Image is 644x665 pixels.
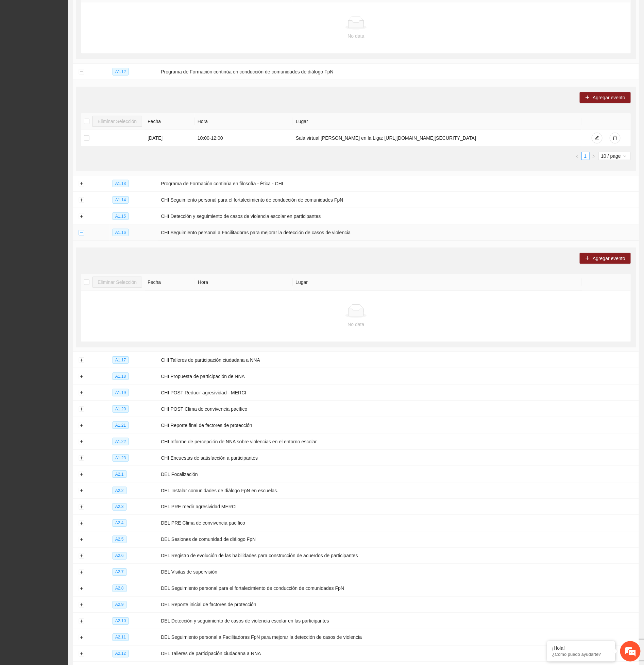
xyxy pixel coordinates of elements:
button: Expand row [79,181,84,187]
th: Lugar [293,113,581,130]
td: CHI POST Reducir agresividad - MERCI [158,385,639,401]
td: CHI Detección y seguimiento de casos de violencia escolar en participantes [158,208,639,224]
span: right [592,154,596,158]
textarea: Escriba su mensaje y pulse “Intro” [3,186,130,209]
button: Expand row [79,505,84,510]
span: Estamos en línea. [39,91,94,159]
a: 1 [582,152,589,160]
li: Next Page [590,152,598,160]
td: CHI Informe de percepción de NNA sobre violencias en el entorno escolar [158,433,639,450]
td: DEL Talleres de participación ciudadana a NNA [158,646,639,662]
th: Fecha [145,274,195,291]
span: A1.22 [113,438,129,445]
span: plus [585,256,590,261]
button: Expand row [79,619,84,624]
li: Previous Page [573,152,581,160]
div: Chatee con nosotros ahora [35,35,114,44]
button: Expand row [79,407,84,412]
td: DEL Focalización [158,466,639,482]
span: A2.1 [113,471,126,478]
span: A1.14 [113,196,129,204]
td: [DATE] [145,130,195,147]
td: DEL PRE medir agresividad MERCI [158,499,639,515]
td: CHI POST Clima de convivencia pacífico [158,401,639,417]
td: DEL Seguimiento personal para el fortalecimiento de conducción de comunidades FpN [158,580,639,597]
p: ¿Cómo puedo ayudarte? [552,652,610,657]
td: DEL Seguimiento personal a Facilitadoras FpN para mejorar la detección de casos de violencia [158,629,639,646]
span: 10 / page [601,152,628,160]
button: Expand row [79,374,84,379]
span: A2.4 [113,519,126,527]
button: Expand row [79,439,84,445]
span: A1.12 [113,68,129,75]
button: Expand row [79,570,84,575]
span: A1.16 [113,229,129,236]
button: Expand row [79,472,84,477]
td: Programa de Formación continúa en filosofía - Ética - CHI [158,175,639,192]
span: A1.17 [113,356,129,364]
td: Sala virtual [PERSON_NAME] en la Liga: [URL][DOMAIN_NAME][SECURITY_DATA] [293,130,581,147]
button: Expand row [79,214,84,219]
td: CHI Encuestas de satisfacción a participantes [158,450,639,466]
th: Hora [195,274,293,291]
td: CHI Propuesta de participación de NNA [158,368,639,385]
button: edit [592,133,603,143]
span: A2.7 [113,568,126,576]
li: 1 [581,152,590,160]
td: CHI Reporte final de factores de protección [158,417,639,433]
button: Expand row [79,635,84,641]
button: plusAgregar evento [580,253,631,264]
th: Fecha [145,113,195,130]
span: Agregar evento [593,255,625,262]
td: DEL Instalar comunidades de diálogo FpN en escuelas. [158,482,639,499]
td: CHI Talleres de participación ciudadana a NNA [158,352,639,368]
div: No data [84,321,628,328]
span: A1.18 [113,373,129,380]
span: A2.8 [113,585,126,592]
span: A2.9 [113,601,126,609]
th: Lugar [293,274,582,291]
span: Agregar evento [593,94,625,101]
button: Expand row [79,521,84,526]
td: DEL Registro de evolución de las habilidades para construcción de acuerdos de participantes [158,548,639,564]
button: Expand row [79,198,84,203]
td: DEL PRE Clima de convivencia pacífico [158,515,639,531]
button: Expand row [79,651,84,657]
div: No data [84,32,628,40]
button: plusAgregar evento [580,92,631,103]
span: A2.5 [113,536,126,543]
button: Expand row [79,488,84,494]
span: A2.12 [113,650,129,658]
button: Eliminar Selección [92,277,142,288]
td: DEL Sesiones de comunidad de diálogo FpN [158,531,639,548]
td: DEL Visitas de supervisión [158,564,639,580]
span: A1.19 [113,389,129,396]
span: A1.23 [113,454,129,462]
button: Eliminar Selección [92,116,142,127]
th: Hora [195,113,293,130]
button: Expand row [79,602,84,608]
button: right [590,152,598,160]
span: A2.10 [113,617,129,625]
td: CHI Seguimiento personal a Facilitadoras para mejorar la detección de casos de violencia [158,224,639,241]
div: Minimizar ventana de chat en vivo [112,3,128,20]
button: Expand row [79,423,84,428]
button: Expand row [79,358,84,363]
span: A1.20 [113,405,129,413]
div: Page Size [598,152,631,160]
span: A2.11 [113,634,129,641]
span: A2.3 [113,503,126,511]
td: Programa de Formación continúa en conducción de comunidades de diálogo FpN [158,64,639,80]
button: Expand row [79,537,84,543]
span: A1.21 [113,422,129,429]
span: left [575,154,579,158]
button: Expand row [79,553,84,559]
button: Expand row [79,586,84,592]
td: DEL Detección y seguimiento de casos de violencia escolar en las participantes [158,613,639,629]
span: edit [595,136,599,141]
button: delete [610,133,621,143]
button: Expand row [79,390,84,396]
button: Collapse row [79,69,84,75]
div: ¡Hola! [552,646,610,651]
button: left [573,152,581,160]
